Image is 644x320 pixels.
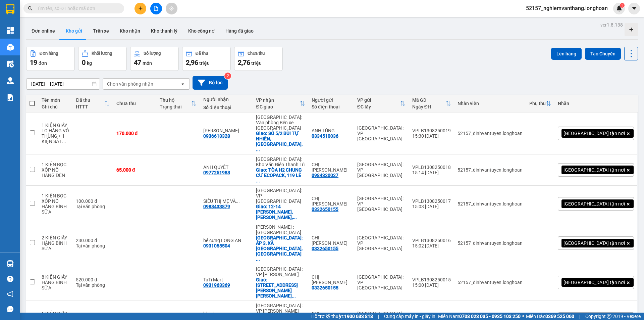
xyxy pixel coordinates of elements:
[203,170,230,175] div: 0977251988
[76,238,109,243] div: 230.000 đ
[412,133,451,139] div: 15:30 [DATE]
[7,94,14,101] img: solution-icon
[256,156,305,167] div: [GEOGRAPHIC_DATA]: Kho Văn Điển Thanh Trì
[563,240,625,246] span: [GEOGRAPHIC_DATA] tận nơi
[563,201,625,207] span: [GEOGRAPHIC_DATA] tận nơi
[607,314,611,319] span: copyright
[292,293,296,299] span: ...
[384,313,436,320] span: Cung cấp máy in - giấy in:
[248,51,265,56] div: Chưa thu
[116,167,153,173] div: 65.000 đ
[357,235,406,251] div: [GEOGRAPHIC_DATA]: VP [GEOGRAPHIC_DATA]
[203,243,230,248] div: 0931055504
[412,97,445,103] div: Mã GD
[600,21,623,29] div: ver 1.8.138
[40,51,58,56] div: Đơn hàng
[459,314,521,319] strong: 0708 023 035 - 0935 103 250
[199,60,210,66] span: triệu
[30,58,37,66] span: 19
[256,277,305,299] div: Giao: 9 Bùi Tấn Diên, Hòa Minh, Liên Chiểu, Đà Nẵng
[196,51,208,56] div: Đã thu
[412,198,451,204] div: VPLB1308250017
[312,207,338,212] div: 0332650155
[256,235,305,262] div: Giao: ẤP 3, XÃ PHƯỚC VĨNH TÂY, CẦN GIUỘC, LONG AN
[28,6,33,11] span: search
[169,6,174,11] span: aim
[6,4,14,14] img: logo-vxr
[203,97,250,102] div: Người nhận
[78,47,127,71] button: Khối lượng0kg
[412,243,451,248] div: 15:02 [DATE]
[526,313,574,320] span: Miền Bắc
[114,23,146,39] button: Kho nhận
[166,3,177,14] button: aim
[76,204,109,209] div: Tại văn phòng
[138,6,143,11] span: plus
[357,125,406,141] div: [GEOGRAPHIC_DATA]: VP [GEOGRAPHIC_DATA]
[203,204,230,209] div: 0988433879
[42,123,69,144] div: 1 KIỆN GIẤY TO HÀNG VỎ THÙNG + 1 KIỆN SẮT QUẤN BAO TẢI XANH
[357,97,400,103] div: VP gửi
[203,128,250,133] div: HOÀNG TÙNG
[203,277,250,282] div: TuTi Mart
[224,73,231,79] sup: 2
[412,128,451,133] div: VPLB1308250019
[412,277,451,282] div: VPLB1308250015
[154,6,158,11] span: file-add
[529,101,546,106] div: Phụ thu
[220,23,259,39] button: Hàng đã giao
[412,282,451,288] div: 15:00 [DATE]
[130,47,179,71] button: Số lượng47món
[256,104,300,109] div: ĐC giao
[256,178,260,183] span: ...
[312,235,351,246] div: CHỊ CHUNG
[357,162,406,178] div: [GEOGRAPHIC_DATA]: VP [GEOGRAPHIC_DATA]
[251,60,262,66] span: triệu
[7,306,13,312] span: message
[357,274,406,290] div: [GEOGRAPHIC_DATA]: VP [GEOGRAPHIC_DATA]
[156,95,200,112] th: Toggle SortBy
[438,313,521,320] span: Miền Nam
[203,133,230,139] div: 0936613328
[312,133,338,139] div: 0334510036
[238,58,250,66] span: 2,76
[312,162,351,173] div: CHỊ HUYỀN
[39,60,47,66] span: đơn
[92,51,112,56] div: Khối lượng
[563,167,625,173] span: [GEOGRAPHIC_DATA] tận nơi
[526,95,554,112] th: Toggle SortBy
[135,3,146,14] button: plus
[458,280,523,285] div: 52157_dinhvantuyen.longhoan
[7,291,13,297] span: notification
[76,198,109,204] div: 100.000 đ
[412,204,451,209] div: 15:03 [DATE]
[458,131,523,136] div: 52157_dinhvantuyen.longhoan
[72,95,113,112] th: Toggle SortBy
[563,130,625,136] span: [GEOGRAPHIC_DATA] tận nơi
[26,47,75,71] button: Đơn hàng19đơn
[7,276,13,282] span: question-circle
[551,48,582,60] button: Lên hàng
[144,51,161,56] div: Số lượng
[256,131,305,152] div: Giao: SỐ 5/2 BÙI TỰ NHIÊN, ĐÔNG HẢI 1, HẢI AN, HẢI PHÒNG
[256,224,305,235] div: [PERSON_NAME] : [GEOGRAPHIC_DATA]
[621,3,623,8] span: 1
[62,139,66,144] span: ...
[256,204,305,220] div: Giao: 12-14 NGUYỄN CHÁNH, TRẦN PHÚ, TP QUẢNG NGÃI, QUẢNG NGÃI
[579,313,580,320] span: |
[183,23,220,39] button: Kho công nợ
[545,314,574,319] strong: 0369 525 060
[256,303,305,314] div: [GEOGRAPHIC_DATA] : VP [PERSON_NAME]
[88,23,114,39] button: Trên xe
[458,101,523,106] div: Nhân viên
[378,313,379,320] span: |
[256,266,305,277] div: [GEOGRAPHIC_DATA] : VP [PERSON_NAME]
[180,81,185,87] svg: open
[311,313,373,320] span: Hỗ trợ kỹ thuật:
[256,147,260,152] span: ...
[203,105,250,110] div: Số điện thoại
[186,58,198,66] span: 2,96
[256,188,305,204] div: [GEOGRAPHIC_DATA]: VP [GEOGRAPHIC_DATA]
[412,165,451,170] div: VPLB1308250018
[143,60,152,66] span: món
